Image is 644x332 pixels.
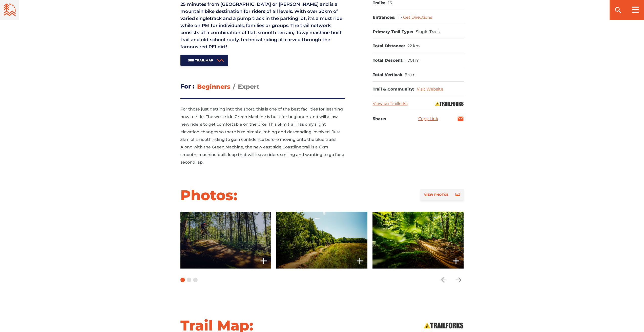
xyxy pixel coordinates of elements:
[440,276,447,284] ion-icon: arrow back
[373,87,414,92] dt: Trail & Community:
[398,15,403,20] span: 1
[420,189,464,200] a: View Photos
[180,278,185,282] button: Carousel Page 1 (Current Slide)
[373,1,385,6] dt: Trails:
[180,107,344,165] span: For those just getting into the sport, this is one of the best facilities for learning how to rid...
[187,278,191,282] button: Carousel Page 2
[424,193,448,196] span: View Photos
[416,29,440,35] dd: Single Track
[180,81,195,92] h3: For
[197,83,230,90] span: Beginners
[373,29,413,35] dt: Primary Trail Type:
[423,322,464,329] img: View on Trailforks.com
[435,101,464,106] img: Trailforks
[418,117,438,121] a: Copy Link
[180,269,198,291] div: Carousel Pagination
[373,72,402,78] dt: Total Vertical:
[373,58,404,63] dt: Total Descent:
[403,15,432,20] a: Get Directions
[355,256,365,266] ion-icon: add
[238,83,259,90] span: Expert
[457,116,464,122] a: mail
[455,276,463,284] ion-icon: arrow forward
[451,256,461,266] ion-icon: add
[388,1,392,6] dd: 16
[373,43,405,49] dt: Total Distance:
[407,43,420,49] dd: 22 km
[373,115,386,122] h3: Share:
[417,87,443,92] a: Visit Website
[406,58,420,63] dd: 1701 m
[373,15,396,20] dt: Entrances:
[180,186,237,204] h2: Photos:
[180,55,228,66] a: See Trail Map
[373,101,408,106] a: View on Trailforks
[614,6,622,14] ion-icon: search
[188,58,213,62] span: See Trail Map
[439,269,464,291] div: Carousel Navigation
[259,256,269,266] ion-icon: add
[405,72,416,78] dd: 94 m
[193,278,198,282] button: Carousel Page 3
